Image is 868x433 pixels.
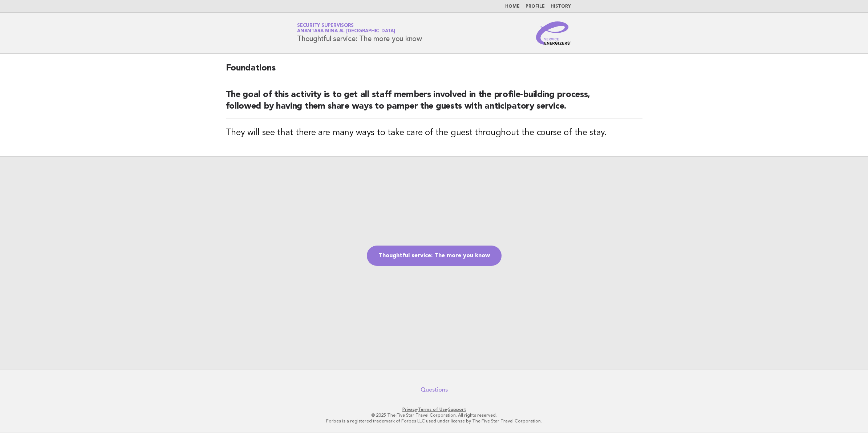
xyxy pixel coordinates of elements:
[226,89,642,118] h2: The goal of this activity is to get all staff members involved in the profile-building process, f...
[297,23,395,33] a: Security SupervisorsAnantara Mina al [GEOGRAPHIC_DATA]
[297,29,395,34] span: Anantara Mina al [GEOGRAPHIC_DATA]
[402,407,417,412] a: Privacy
[367,246,502,266] a: Thoughtful service: The more you know
[536,21,571,45] img: Service Energizers
[421,386,448,393] a: Questions
[448,407,466,412] a: Support
[226,127,642,139] h3: They will see that there are many ways to take care of the guest throughout the course of the stay.
[212,406,656,412] p: · ·
[418,407,447,412] a: Terms of Use
[505,4,520,9] a: Home
[212,418,656,424] p: Forbes is a registered trademark of Forbes LLC used under license by The Five Star Travel Corpora...
[526,4,545,9] a: Profile
[297,24,422,43] h1: Thoughtful service: The more you know
[551,4,571,9] a: History
[226,62,642,80] h2: Foundations
[212,412,656,418] p: © 2025 The Five Star Travel Corporation. All rights reserved.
